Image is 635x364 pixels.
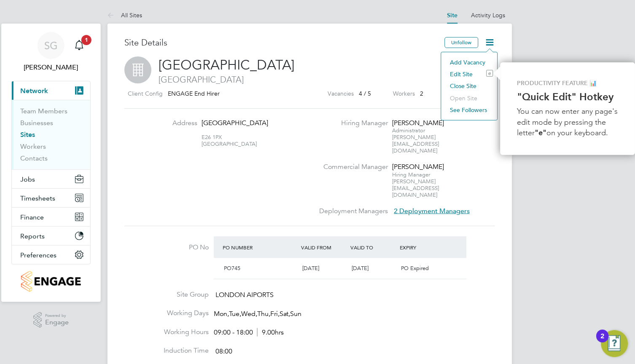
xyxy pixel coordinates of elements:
[317,207,388,216] label: Deployment Managers
[393,127,425,134] span: Administrator
[517,91,614,103] strong: "Quick Edit" Hotkey
[20,131,35,139] a: Sites
[108,11,142,19] a: All Sites
[393,178,439,198] span: [PERSON_NAME][EMAIL_ADDRESS][DOMAIN_NAME]
[446,68,493,80] li: Edit Site
[445,37,479,48] button: Unfollow
[517,107,620,137] span: You can now enter any page's edit mode by pressing the letter
[446,56,493,68] li: Add Vacancy
[280,310,291,318] span: Sat,
[535,128,547,137] strong: "e"
[257,310,270,318] span: Thu,
[359,90,371,97] span: 4 / 5
[159,57,295,73] span: [GEOGRAPHIC_DATA]
[124,309,209,318] label: Working Days
[215,291,274,299] span: LONDON AIPORTS
[214,328,284,337] div: 09:00 - 18:00
[124,37,445,48] h3: Site Details
[270,310,280,318] span: Fri,
[303,265,320,272] span: [DATE]
[299,240,349,255] div: Valid From
[257,328,284,337] span: 9.00hrs
[45,319,69,326] span: Engage
[291,310,302,318] span: Sun
[229,310,241,318] span: Tue,
[328,88,354,99] label: Vacancies
[11,62,91,72] span: Sophia Goodwin
[45,312,69,319] span: Powered by
[20,175,35,183] span: Jobs
[151,119,198,128] label: Address
[601,330,628,357] button: Open Resource Center, 2 new notifications
[124,74,495,85] span: [GEOGRAPHIC_DATA]
[124,347,209,356] label: Induction Time
[20,213,44,221] span: Finance
[124,328,209,337] label: Working Hours
[447,12,458,19] a: Site
[393,88,415,99] label: Workers
[221,240,299,255] div: PO Number
[20,232,45,240] span: Reports
[1,24,101,302] nav: Main navigation
[349,240,398,255] div: Valid To
[202,127,255,147] div: E26 1PX [GEOGRAPHIC_DATA]
[214,310,229,318] span: Mon,
[128,88,163,99] label: Client Config
[446,92,493,104] li: Open Site
[393,171,431,178] span: Hiring Manager
[398,240,447,255] div: Expiry
[224,265,240,272] span: PO745
[420,90,423,97] span: 2
[20,251,57,259] span: Preferences
[446,80,493,92] li: Close Site
[352,265,369,272] span: [DATE]
[44,40,58,51] span: SG
[317,163,388,171] label: Commercial Manager
[601,336,605,347] div: 2
[20,154,48,162] a: Contacts
[401,265,429,272] span: PO Expired
[20,107,67,115] a: Team Members
[215,347,232,356] span: 08:00
[517,79,619,88] p: PRODUCTIVITY FEATURE 📊
[393,119,445,128] div: [PERSON_NAME]
[168,90,220,97] span: ENGAGE End Hirer
[81,35,91,45] span: 1
[202,119,255,128] div: [GEOGRAPHIC_DATA]
[20,87,48,95] span: Network
[20,194,55,202] span: Timesheets
[11,271,91,292] a: Go to home page
[471,11,506,19] a: Activity Logs
[124,290,209,299] label: Site Group
[20,142,46,150] a: Workers
[394,207,470,215] span: 2 Deployment Managers
[446,104,493,116] li: See Followers
[393,163,445,171] div: [PERSON_NAME]
[487,70,493,77] i: e
[21,271,81,292] img: engagetech2-logo-retina.png
[393,134,439,154] span: [PERSON_NAME][EMAIL_ADDRESS][DOMAIN_NAME]
[124,243,209,252] label: PO No
[241,310,257,318] span: Wed,
[317,119,388,128] label: Hiring Manager
[547,128,608,137] span: on your keyboard.
[11,32,91,72] a: Go to account details
[20,119,53,127] a: Businesses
